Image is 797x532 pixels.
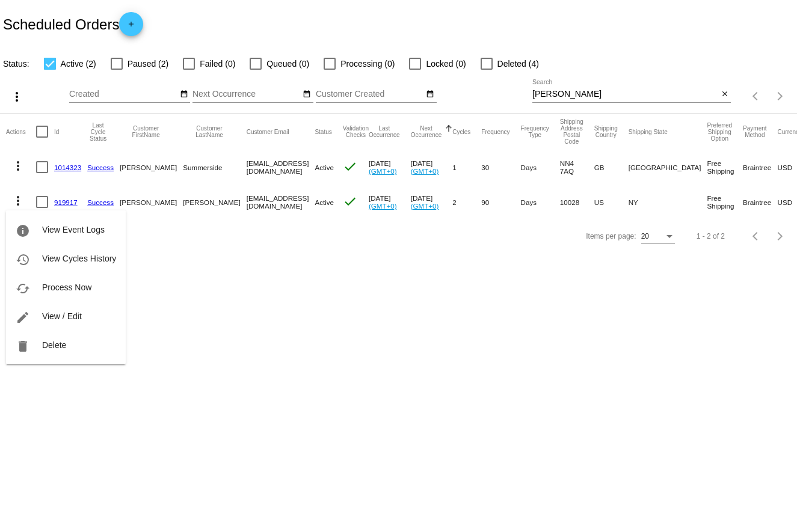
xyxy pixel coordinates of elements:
[42,225,105,234] span: View Event Logs
[16,224,30,238] mat-icon: info
[16,252,30,267] mat-icon: history
[16,310,30,325] mat-icon: edit
[42,340,66,350] span: Delete
[16,281,30,296] mat-icon: cached
[42,311,82,321] span: View / Edit
[16,339,30,353] mat-icon: delete
[42,254,116,263] span: View Cycles History
[42,283,91,292] span: Process Now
